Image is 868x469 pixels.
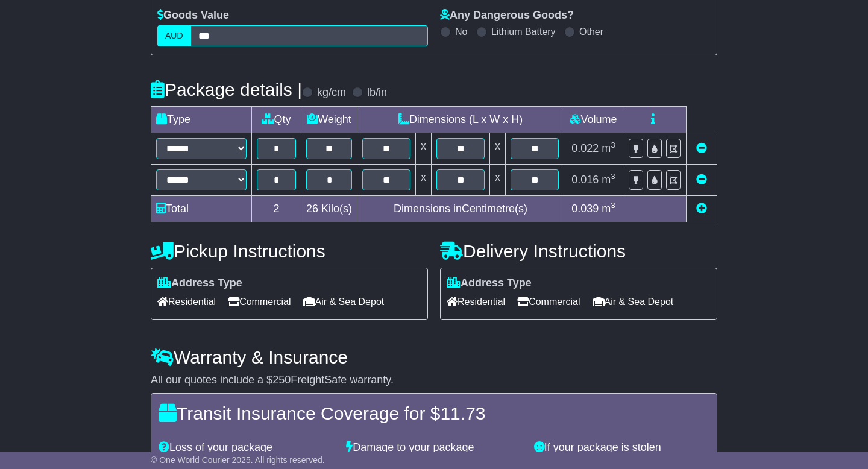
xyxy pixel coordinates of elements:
span: m [602,142,615,154]
h4: Delivery Instructions [440,241,717,261]
label: Goods Value [157,9,229,22]
span: 0.016 [571,174,599,186]
span: © One World Courier 2025. All rights reserved. [151,455,325,465]
td: x [416,164,432,195]
span: m [602,174,615,186]
sup: 3 [611,140,615,150]
label: Address Type [157,277,242,290]
span: 26 [306,203,318,215]
td: Volume [564,106,623,133]
td: Dimensions in Centimetre(s) [357,195,564,222]
div: If your package is stolen [528,441,715,455]
sup: 3 [611,172,615,181]
a: Add new item [696,203,707,215]
label: AUD [157,25,191,46]
a: Remove this item [696,174,707,186]
h4: Warranty & Insurance [151,347,717,367]
span: Residential [447,292,505,311]
label: kg/cm [317,86,346,99]
h4: Transit Insurance Coverage for $ [159,403,709,423]
td: Qty [252,106,301,133]
td: x [490,164,506,195]
td: Type [151,106,252,133]
span: 0.039 [571,203,599,215]
td: Dimensions (L x W x H) [357,106,564,133]
label: Lithium Battery [491,26,556,37]
a: Remove this item [696,142,707,154]
span: 0.022 [571,142,599,154]
h4: Pickup Instructions [151,241,428,261]
label: Address Type [447,277,532,290]
td: 2 [252,195,301,222]
span: Commercial [517,292,580,311]
td: Weight [301,106,357,133]
label: No [455,26,467,37]
span: Residential [157,292,216,311]
h4: Package details | [151,80,302,99]
td: Total [151,195,252,222]
span: m [602,203,615,215]
div: All our quotes include a $ FreightSafe warranty. [151,374,717,387]
div: Damage to your package [340,441,527,455]
td: x [416,133,432,164]
span: Commercial [228,292,291,311]
sup: 3 [611,201,615,210]
label: lb/in [367,86,387,99]
label: Any Dangerous Goods? [440,9,574,22]
span: 250 [272,374,291,386]
td: Kilo(s) [301,195,357,222]
div: Loss of your package [153,441,340,455]
span: Air & Sea Depot [303,292,385,311]
td: x [490,133,506,164]
span: Air & Sea Depot [593,292,674,311]
span: 11.73 [440,403,485,423]
label: Other [579,26,603,37]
